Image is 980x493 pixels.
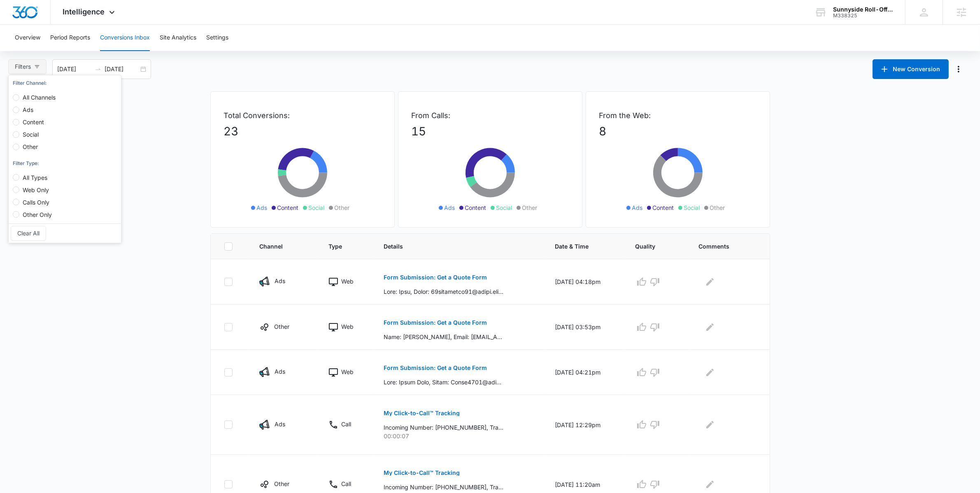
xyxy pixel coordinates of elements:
[274,479,289,488] p: Other
[257,203,268,212] span: Ads
[275,420,285,428] p: Ads
[555,242,603,251] span: Date & Time
[384,463,460,483] button: My Click-to-Call™ Tracking
[522,203,538,212] span: Other
[19,186,52,193] span: Web Only
[335,203,350,212] span: Other
[599,123,757,140] p: 8
[412,123,569,140] p: 15
[545,259,625,305] td: [DATE] 04:18pm
[224,110,381,121] p: Total Conversions:
[105,65,139,74] input: End date
[19,143,41,150] span: Other
[224,123,381,140] p: 23
[13,79,117,87] div: Filter Channel :
[384,483,504,491] p: Incoming Number: [PHONE_NUMBER], Tracking Number: [PHONE_NUMBER], Ring To: [PHONE_NUMBER], Caller...
[384,333,504,341] p: Name: [PERSON_NAME], Email: [EMAIL_ADDRESS][DOMAIN_NAME], Service Address: [STREET_ADDRESS], Dump...
[274,322,289,331] p: Other
[15,25,40,51] button: Overview
[545,395,625,455] td: [DATE] 12:29pm
[341,479,351,488] p: Call
[384,410,460,416] p: My Click-to-Call™ Tracking
[19,174,51,181] span: All Types
[833,13,893,19] div: account id
[384,274,487,280] p: Form Submission: Get a Quote Form
[653,203,674,212] span: Content
[545,350,625,395] td: [DATE] 04:21pm
[384,403,460,423] button: My Click-to-Call™ Tracking
[160,25,196,51] button: Site Analytics
[19,131,42,138] span: Social
[259,242,297,251] span: Channel
[710,203,725,212] span: Other
[15,62,31,71] span: Filters
[384,267,487,287] button: Form Submission: Get a Quote Form
[384,378,504,386] p: Lore: Ipsum Dolo, Sitam: Conse4701@adipi.eli, Seddo: 1793656681, Eiusmod Tempori: 6667 u 95la Etd...
[384,242,523,251] span: Details
[341,367,354,376] p: Web
[684,203,700,212] span: Social
[873,59,949,79] button: New Conversion
[632,203,643,212] span: Ads
[635,242,667,251] span: Quality
[384,470,460,476] p: My Click-to-Call™ Tracking
[952,63,965,76] button: Manage Numbers
[95,66,101,72] span: to
[703,321,717,334] button: Edit Comments
[277,203,299,212] span: Content
[496,203,512,212] span: Social
[698,242,744,251] span: Comments
[599,110,757,121] p: From the Web:
[328,242,352,251] span: Type
[19,211,55,218] span: Other Only
[19,94,59,101] span: All Channels
[309,203,325,212] span: Social
[19,119,47,126] span: Content
[63,7,105,16] span: Intelligence
[445,203,455,212] span: Ads
[384,432,535,440] p: 00:00:07
[833,6,893,13] div: account name
[703,418,717,431] button: Edit Comments
[17,229,40,238] span: Clear All
[703,478,717,491] button: Edit Comments
[206,25,228,51] button: Settings
[703,366,717,379] button: Edit Comments
[8,59,47,74] button: Filters
[545,305,625,350] td: [DATE] 03:53pm
[341,420,351,428] p: Call
[275,367,285,376] p: Ads
[384,287,504,296] p: Lore: Ipsu, Dolor: 69sitametco91@adipi.eli, Seddo: 7597015363, Eiusmod Tempori: 03802, Utla 78et ...
[50,25,90,51] button: Period Reports
[19,199,53,206] span: Calls Only
[384,313,487,333] button: Form Submission: Get a Quote Form
[13,160,117,167] div: Filter Type :
[100,25,150,51] button: Conversions Inbox
[341,322,354,331] p: Web
[341,277,354,286] p: Web
[412,110,569,121] p: From Calls:
[384,320,487,326] p: Form Submission: Get a Quote Form
[275,277,285,285] p: Ads
[384,423,504,432] p: Incoming Number: [PHONE_NUMBER], Tracking Number: [PHONE_NUMBER], Ring To: [PHONE_NUMBER], Caller...
[11,226,46,241] button: Clear All
[384,358,487,378] button: Form Submission: Get a Quote Form
[19,106,37,113] span: Ads
[95,66,101,72] span: swap-right
[384,365,487,371] p: Form Submission: Get a Quote Form
[57,65,91,74] input: Start date
[703,275,717,288] button: Edit Comments
[465,203,487,212] span: Content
